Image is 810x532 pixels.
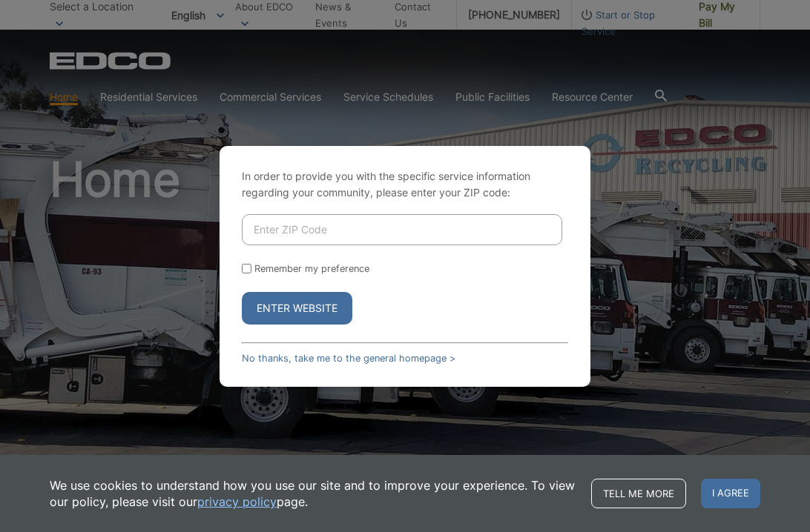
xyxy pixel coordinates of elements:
button: Enter Website [242,292,352,325]
a: privacy policy [197,493,277,510]
label: Remember my preference [254,263,369,274]
span: I agree [701,479,760,508]
a: No thanks, take me to the general homepage > [242,353,455,364]
a: Tell me more [591,479,686,508]
p: In order to provide you with the specific service information regarding your community, please en... [242,168,568,201]
p: We use cookies to understand how you use our site and to improve your experience. To view our pol... [50,477,576,510]
input: Enter ZIP Code [242,214,562,245]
